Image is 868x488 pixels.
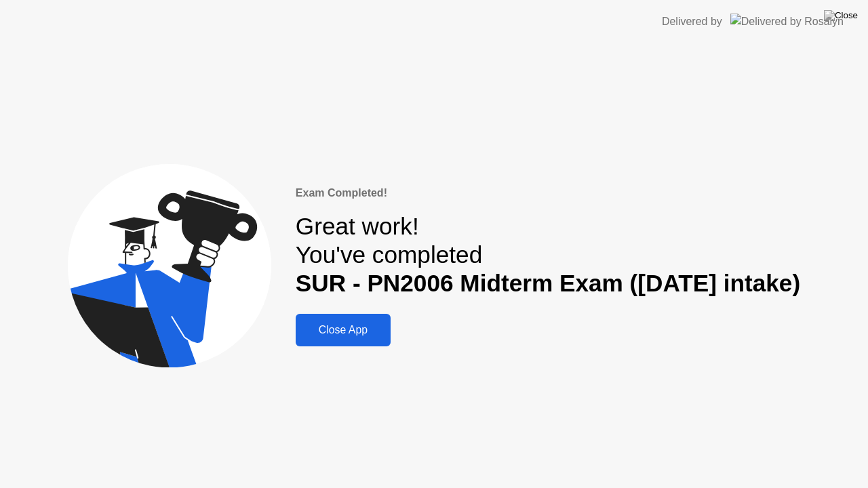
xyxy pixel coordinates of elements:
div: Close App [300,324,387,336]
div: Exam Completed! [296,185,800,201]
button: Close App [296,314,391,346]
b: SUR - PN2006 Midterm Exam ([DATE] intake) [296,270,800,296]
div: Great work! You've completed [296,212,800,298]
img: Delivered by Rosalyn [730,14,844,29]
img: Close [824,10,858,21]
div: Delivered by [662,14,722,30]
